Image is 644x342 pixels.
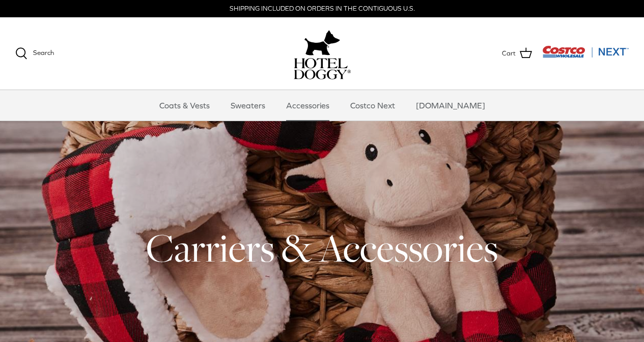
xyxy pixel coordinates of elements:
[502,47,532,60] a: Cart
[341,90,404,121] a: Costco Next
[304,27,340,58] img: hoteldoggy.com
[221,90,274,121] a: Sweaters
[15,47,54,60] a: Search
[150,90,219,121] a: Coats & Vests
[542,52,629,60] a: Visit Costco Next
[33,49,54,56] span: Search
[502,48,516,59] span: Cart
[407,90,494,121] a: [DOMAIN_NAME]
[294,58,351,79] img: hoteldoggycom
[277,90,339,121] a: Accessories
[15,223,629,273] h1: Carriers & Accessories
[542,45,629,58] img: Costco Next
[294,27,351,79] a: hoteldoggy.com hoteldoggycom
